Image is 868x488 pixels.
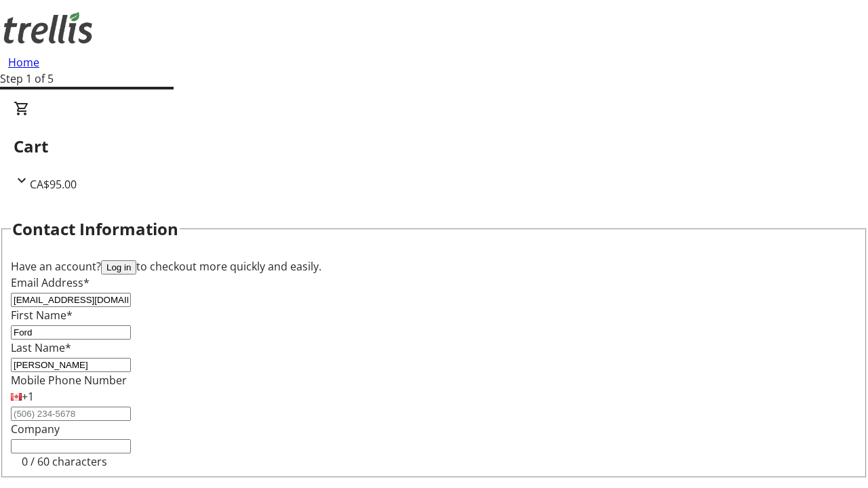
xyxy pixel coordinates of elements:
span: CA$95.00 [30,177,77,192]
label: First Name* [11,308,73,323]
h2: Contact Information [12,217,178,241]
label: Email Address* [11,275,90,290]
h2: Cart [14,134,854,159]
button: Log in [101,260,136,274]
div: Have an account? to checkout more quickly and easily. [11,258,857,274]
input: (506) 234-5678 [11,407,131,421]
label: Company [11,422,60,436]
div: CartCA$95.00 [14,100,854,192]
tr-character-limit: 0 / 60 characters [22,454,107,469]
label: Last Name* [11,340,71,355]
label: Mobile Phone Number [11,373,127,388]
